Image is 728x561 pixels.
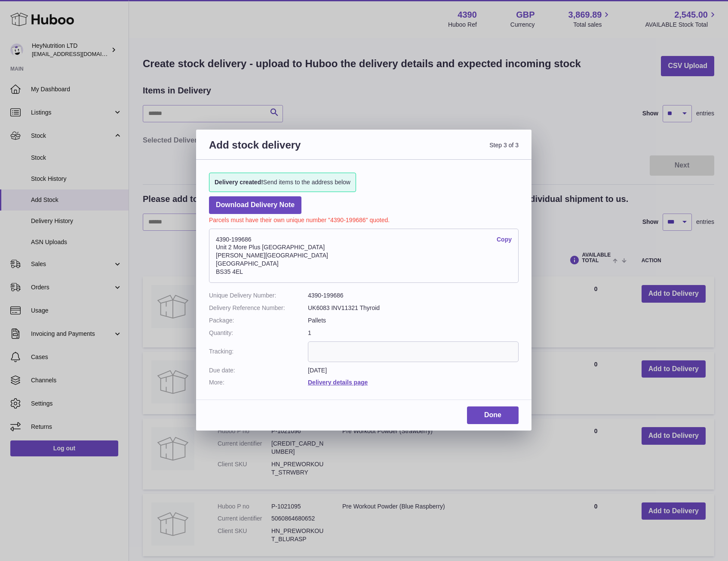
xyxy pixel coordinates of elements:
dt: Due date: [209,366,308,375]
dt: Unique Delivery Number: [209,291,308,300]
a: Download Delivery Note [209,196,301,214]
dt: Tracking: [209,341,308,362]
dt: Package: [209,316,308,325]
span: Step 3 of 3 [364,138,519,162]
a: Copy [497,236,512,244]
dd: 1 [308,329,519,337]
a: Delivery details page [308,379,368,386]
a: Done [467,406,519,424]
dd: UK6083 INV11321 Thyroid [308,304,519,312]
address: 4390-199686 Unit 2 More Plus [GEOGRAPHIC_DATA] [PERSON_NAME][GEOGRAPHIC_DATA] [GEOGRAPHIC_DATA] B... [209,229,519,283]
strong: Delivery created! [215,179,263,186]
span: Send items to the address below [215,178,350,186]
dd: 4390-199686 [308,291,519,300]
p: Parcels must have their own unique number "4390-199686" quoted. [209,214,519,224]
dt: Quantity: [209,329,308,337]
dt: More: [209,378,308,387]
dd: Pallets [308,316,519,325]
dt: Delivery Reference Number: [209,304,308,312]
dd: [DATE] [308,366,519,375]
h3: Add stock delivery [209,138,364,162]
